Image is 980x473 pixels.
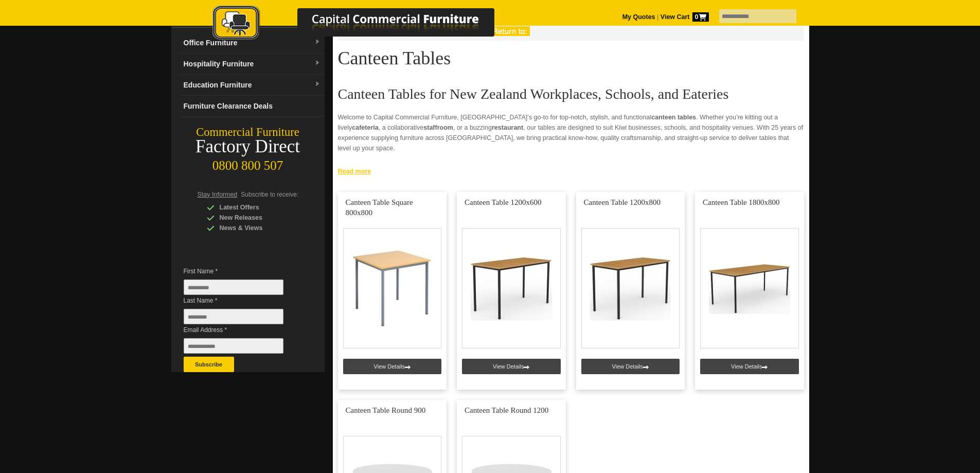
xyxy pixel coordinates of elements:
[241,191,298,198] span: Subscribe to receive:
[622,13,655,21] a: My Quotes
[184,5,544,46] a: Capital Commercial Furniture Logo
[333,164,809,177] a: Click to read more
[651,114,696,121] strong: canteen tables
[314,81,320,87] img: dropdown
[492,124,523,131] strong: restaurant
[661,13,709,21] strong: View Cart
[207,223,305,233] div: News & Views
[180,96,325,117] a: Furniture Clearance Deals
[184,295,299,306] span: Last Name *
[314,60,320,66] img: dropdown
[338,86,804,102] h2: Canteen Tables for New Zealand Workplaces, Schools, and Eateries
[338,48,804,68] h1: Canteen Tables
[658,13,708,21] a: View Cart0
[198,191,238,198] span: Stay Informed
[184,338,283,354] input: Email Address *
[180,32,325,54] a: Office Furnituredropdown
[184,5,544,43] img: Capital Commercial Furniture Logo
[338,112,804,153] p: Welcome to Capital Commercial Furniture, [GEOGRAPHIC_DATA]’s go-to for top-notch, stylish, and fu...
[184,357,234,372] button: Subscribe
[423,124,453,131] strong: staffroom
[207,213,305,223] div: New Releases
[180,54,325,75] a: Hospitality Furnituredropdown
[184,325,299,335] span: Email Address *
[184,266,299,276] span: First Name *
[180,75,325,96] a: Education Furnituredropdown
[171,153,325,173] div: 0800 800 507
[171,139,325,154] div: Factory Direct
[171,125,325,139] div: Commercial Furniture
[352,124,378,131] strong: cafeteria
[692,12,709,22] span: 0
[184,309,283,324] input: Last Name *
[207,202,305,213] div: Latest Offers
[184,279,283,295] input: First Name *
[338,162,804,177] h2: Why Choose Our Canteen Tables?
